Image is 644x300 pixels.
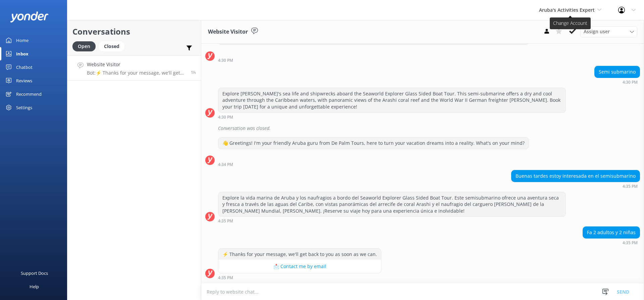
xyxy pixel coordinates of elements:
p: Bot: ⚡ Thanks for your message, we'll get back to you as soon as we can. [87,70,186,76]
a: Closed [99,42,128,50]
span: Assign user [584,28,610,35]
div: Conversation was closed. [218,123,640,134]
div: Open [72,41,96,51]
a: Open [72,42,99,50]
div: Fa 2 adultos y 2 niñas [583,227,640,238]
div: Sep 07 2025 04:34pm (UTC -04:00) America/Caracas [218,162,529,167]
div: Assign User [580,26,637,37]
div: Support Docs [21,266,48,280]
div: Sep 07 2025 04:35pm (UTC -04:00) America/Caracas [511,184,640,188]
a: Website VisitorBot:⚡ Thanks for your message, we'll get back to you as soon as we can.1h [67,55,201,81]
strong: 4:35 PM [623,184,638,188]
h3: Website Visitor [208,28,248,36]
div: Sep 07 2025 04:30pm (UTC -04:00) America/Caracas [594,80,640,84]
div: Settings [16,101,32,114]
button: 📩 Contact me by email [218,260,381,273]
div: Explore la vida marina de Aruba y los naufragios a bordo del Seaworld Explorer Glass Sided Boat T... [218,192,566,217]
strong: 4:30 PM [218,115,233,119]
div: Explore [PERSON_NAME]'s sea life and shipwrecks aboard the Seaworld Explorer Glass Sided Boat Tou... [218,88,566,113]
div: Sep 07 2025 04:30pm (UTC -04:00) America/Caracas [218,115,566,119]
strong: 4:35 PM [623,241,638,245]
strong: 4:30 PM [218,58,233,62]
div: Inbox [16,47,29,60]
strong: 4:30 PM [623,80,638,84]
div: Sep 07 2025 04:35pm (UTC -04:00) America/Caracas [218,275,381,280]
strong: 4:35 PM [218,276,233,280]
div: ⚡ Thanks for your message, we'll get back to you as soon as we can. [218,249,381,260]
div: 2025-09-07T20:32:38.349 [205,123,640,134]
div: Semi submarino [595,66,640,78]
h4: Website Visitor [87,61,186,68]
h2: Conversations [72,25,196,38]
div: Sep 07 2025 04:30pm (UTC -04:00) America/Caracas [218,58,529,62]
strong: 4:34 PM [218,163,233,167]
div: Chatbot [16,60,33,74]
div: Sep 07 2025 04:35pm (UTC -04:00) America/Caracas [583,240,640,245]
div: Help [30,280,39,293]
div: 👋 Greetings! I'm your friendly Aruba guru from De Palm Tours, here to turn your vacation dreams i... [218,137,529,149]
div: Closed [99,41,124,51]
span: Aruba's Activities Expert [539,7,595,13]
div: Home [16,34,29,47]
div: Sep 07 2025 04:35pm (UTC -04:00) America/Caracas [218,218,566,223]
span: Sep 07 2025 04:35pm (UTC -04:00) America/Caracas [191,70,196,75]
div: Buenas tardes estoy interesada en el semisubmarino [512,170,640,182]
img: yonder-white-logo.png [10,11,49,23]
div: Reviews [16,74,32,87]
strong: 4:35 PM [218,219,233,223]
div: Recommend [16,87,42,101]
